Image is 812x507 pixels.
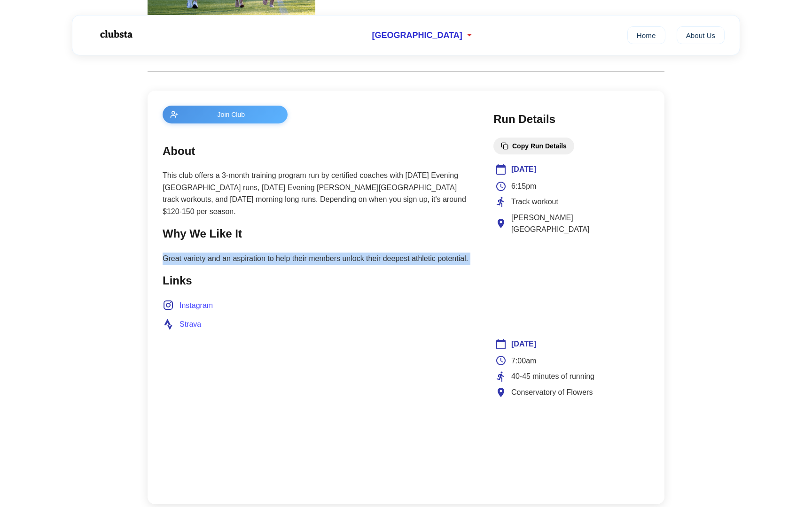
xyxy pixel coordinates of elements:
p: Great variety and an aspiration to help their members unlock their deepest athletic potential. [163,253,475,265]
span: [GEOGRAPHIC_DATA] [372,31,462,40]
a: Home [627,26,665,44]
a: Strava [163,318,201,330]
h2: Run Details [493,110,649,128]
p: This club offers a 3-month training program run by certified coaches with [DATE] Evening [GEOGRAP... [163,169,475,217]
span: 6:15pm [511,180,536,192]
h2: Why We Like It [163,225,475,243]
span: [DATE] [511,338,536,350]
span: Track workout [511,196,558,208]
span: 7:00am [511,355,536,367]
a: About Us [677,26,725,44]
a: Join Club [163,106,475,123]
span: [DATE] [511,163,536,176]
span: 40-45 minutes of running [511,370,594,383]
iframe: Club Location Map [495,245,648,315]
iframe: Club Location Map [495,407,648,478]
span: Join Club [182,111,280,118]
span: Conservatory of Flowers [511,386,593,399]
span: Instagram [180,300,213,312]
button: Join Club [163,106,288,123]
h2: Links [163,272,475,290]
img: Logo [87,23,144,46]
h2: About [163,142,475,160]
a: Instagram [163,300,213,312]
button: Copy Run Details [493,138,574,154]
span: Strava [180,318,201,330]
span: [PERSON_NAME][GEOGRAPHIC_DATA] [511,212,648,236]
